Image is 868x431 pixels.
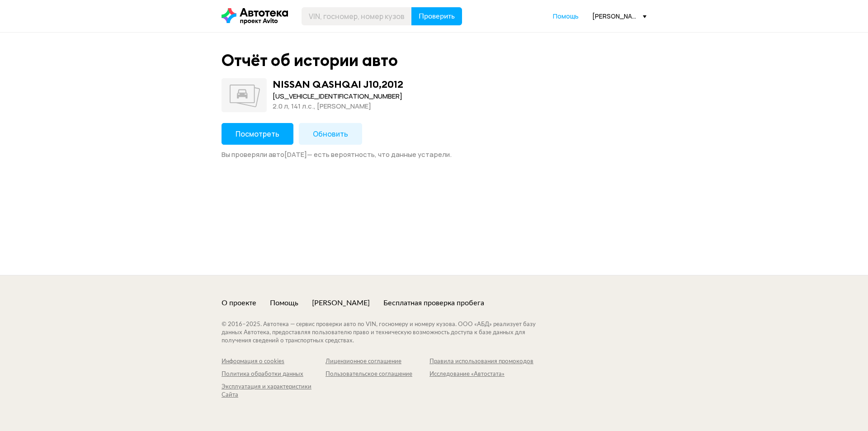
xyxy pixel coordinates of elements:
div: NISSAN QASHQAI J10 , 2012 [273,78,403,90]
a: Правила использования промокодов [429,358,533,366]
a: Политика обработки данных [222,370,325,379]
a: О проекте [222,298,256,308]
div: © 2016– 2025 . Автотека — сервис проверки авто по VIN, госномеру и номеру кузова. ООО «АБД» реали... [222,321,554,345]
a: [PERSON_NAME] [312,298,370,308]
div: [US_VEHICLE_IDENTIFICATION_NUMBER] [273,91,403,101]
input: VIN, госномер, номер кузова [302,7,412,25]
div: Вы проверяли авто [DATE] — есть вероятность, что данные устарели. [222,150,646,159]
a: Эксплуатация и характеристики Сайта [222,383,325,399]
a: Лицензионное соглашение [325,358,429,366]
a: Бесплатная проверка пробега [383,298,484,308]
div: Отчёт об истории авто [222,51,398,70]
div: [PERSON_NAME][EMAIL_ADDRESS][DOMAIN_NAME] [592,12,646,20]
a: Помощь [553,12,579,21]
a: Помощь [270,298,298,308]
button: Проверить [411,7,462,25]
span: Посмотреть [236,129,279,139]
a: Информация о cookies [222,358,325,366]
span: Помощь [553,12,579,20]
span: Обновить [313,129,348,139]
span: Проверить [419,13,455,20]
a: Пользовательское соглашение [325,370,429,379]
a: Исследование «Автостата» [429,370,533,379]
div: 2.0 л, 141 л.c., [PERSON_NAME] [273,101,403,111]
button: Обновить [299,123,362,145]
button: Посмотреть [222,123,293,145]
